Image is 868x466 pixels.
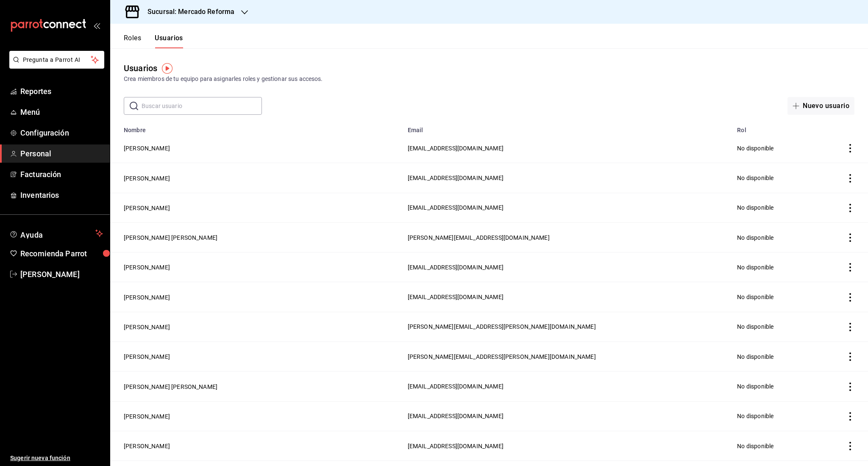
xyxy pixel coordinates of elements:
[10,454,103,463] span: Sugerir nueva función
[124,383,217,391] button: [PERSON_NAME] [PERSON_NAME]
[846,352,854,361] button: actions
[155,34,183,48] button: Usuarios
[162,63,172,74] img: Tooltip marker
[20,106,103,118] span: Menú
[732,431,816,460] td: No disponible
[408,204,504,211] span: [EMAIL_ADDRESS][DOMAIN_NAME]
[846,263,854,272] button: actions
[403,122,732,133] th: Email
[732,193,816,222] td: No disponible
[732,122,816,133] th: Rol
[846,293,854,302] button: actions
[408,175,504,181] span: [EMAIL_ADDRESS][DOMAIN_NAME]
[846,204,854,212] button: actions
[732,342,816,372] td: No disponible
[20,269,103,280] span: [PERSON_NAME]
[23,55,91,64] span: Pregunta a Parrot AI
[732,312,816,341] td: No disponible
[408,294,504,300] span: [EMAIL_ADDRESS][DOMAIN_NAME]
[9,51,104,69] button: Pregunta a Parrot AI
[408,264,504,271] span: [EMAIL_ADDRESS][DOMAIN_NAME]
[20,189,103,201] span: Inventarios
[732,222,816,252] td: No disponible
[20,169,103,180] span: Facturación
[846,412,854,421] button: actions
[408,234,550,241] span: [PERSON_NAME][EMAIL_ADDRESS][DOMAIN_NAME]
[408,145,504,152] span: [EMAIL_ADDRESS][DOMAIN_NAME]
[846,383,854,391] button: actions
[846,144,854,153] button: actions
[142,97,262,114] input: Buscar usuario
[732,282,816,312] td: No disponible
[20,228,92,239] span: Ayuda
[124,442,170,450] button: [PERSON_NAME]
[846,233,854,242] button: actions
[408,413,504,419] span: [EMAIL_ADDRESS][DOMAIN_NAME]
[124,75,854,83] div: Crea miembros de tu equipo para asignarles roles y gestionar sus accesos.
[408,353,596,360] span: [PERSON_NAME][EMAIL_ADDRESS][PERSON_NAME][DOMAIN_NAME]
[124,204,170,212] button: [PERSON_NAME]
[124,34,141,48] button: Roles
[408,443,504,449] span: [EMAIL_ADDRESS][DOMAIN_NAME]
[732,252,816,282] td: No disponible
[20,127,103,139] span: Configuración
[124,412,170,421] button: [PERSON_NAME]
[732,401,816,431] td: No disponible
[124,263,170,272] button: [PERSON_NAME]
[20,148,103,159] span: Personal
[124,233,217,242] button: [PERSON_NAME] [PERSON_NAME]
[110,122,403,133] th: Nombre
[124,62,157,75] div: Usuarios
[20,86,103,97] span: Reportes
[846,323,854,331] button: actions
[124,174,170,183] button: [PERSON_NAME]
[124,293,170,302] button: [PERSON_NAME]
[124,144,170,153] button: [PERSON_NAME]
[732,163,816,193] td: No disponible
[141,7,234,17] h3: Sucursal: Mercado Reforma
[124,34,183,48] div: navigation tabs
[124,323,170,331] button: [PERSON_NAME]
[408,383,504,390] span: [EMAIL_ADDRESS][DOMAIN_NAME]
[20,248,103,259] span: Recomienda Parrot
[408,323,596,330] span: [PERSON_NAME][EMAIL_ADDRESS][PERSON_NAME][DOMAIN_NAME]
[6,61,104,70] a: Pregunta a Parrot AI
[93,22,100,29] button: open_drawer_menu
[846,442,854,450] button: actions
[732,372,816,401] td: No disponible
[787,97,854,115] button: Nuevo usuario
[732,133,816,163] td: No disponible
[124,352,170,361] button: [PERSON_NAME]
[846,174,854,183] button: actions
